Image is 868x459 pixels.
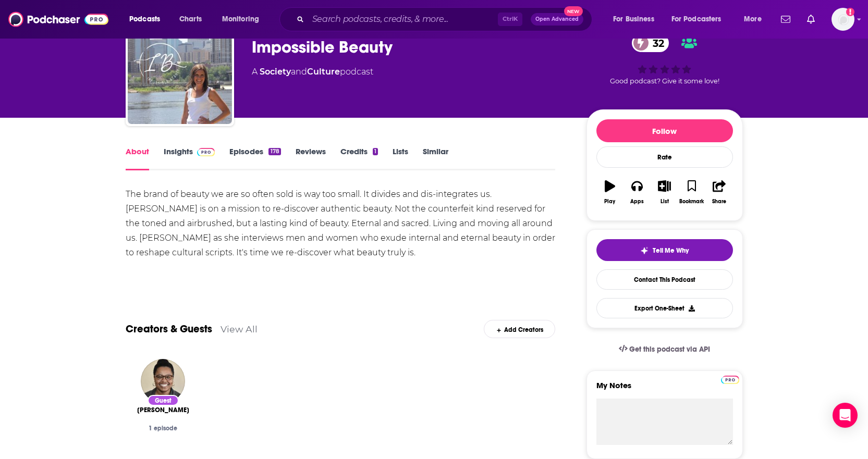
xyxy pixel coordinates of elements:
[632,34,669,52] a: 32
[832,8,854,31] button: Show profile menu
[8,9,108,29] img: Podchaser - Follow, Share and Rate Podcasts
[596,119,733,142] button: Follow
[179,12,202,27] span: Charts
[126,187,556,260] div: The brand of beauty we are so often sold is way too small. It divides and dis-integrates us. [PER...
[291,67,307,77] span: and
[596,269,733,290] a: Contact This Podcast
[252,66,373,78] div: A podcast
[260,67,291,77] a: Society
[137,406,189,414] a: Christyna Johnson
[173,11,208,28] a: Charts
[846,8,854,16] svg: Add a profile image
[148,395,179,406] div: Guest
[661,199,669,205] div: List
[222,12,259,27] span: Monitoring
[129,12,160,27] span: Podcasts
[498,13,522,26] span: Ctrl K
[596,380,733,399] label: My Notes
[531,13,583,26] button: Open AdvancedNew
[705,173,732,211] button: Share
[586,27,743,92] div: 32Good podcast? Give it some love!
[484,320,555,338] div: Add Creators
[721,376,739,384] img: Podchaser Pro
[289,7,602,31] div: Search podcasts, credits, & more...
[737,11,775,28] button: open menu
[665,11,737,28] button: open menu
[651,173,678,211] button: List
[596,239,733,261] button: tell me why sparkleTell Me Why
[393,146,408,170] a: Lists
[640,246,649,255] img: tell me why sparkle
[308,11,498,28] input: Search podcasts, credits, & more...
[126,146,149,170] a: About
[610,77,719,85] span: Good podcast? Give it some love!
[340,146,378,170] a: Credits1
[803,10,819,28] a: Show notifications dropdown
[833,403,858,428] div: Open Intercom Messenger
[712,199,726,205] div: Share
[535,17,579,22] span: Open Advanced
[604,199,615,205] div: Play
[215,11,273,28] button: open menu
[671,12,722,27] span: For Podcasters
[423,146,448,170] a: Similar
[134,425,192,432] div: 1 episode
[629,345,710,354] span: Get this podcast via API
[721,374,739,384] a: Pro website
[679,199,704,205] div: Bookmark
[832,8,854,31] span: Logged in as calellac
[777,10,794,28] a: Show notifications dropdown
[296,146,326,170] a: Reviews
[221,324,258,334] a: View All
[606,11,667,28] button: open menu
[653,246,689,255] span: Tell Me Why
[610,337,719,362] a: Get this podcast via API
[832,8,854,31] img: User Profile
[596,173,624,211] button: Play
[268,148,280,155] div: 178
[624,173,651,211] button: Apps
[126,322,212,336] a: Creators & Guests
[229,146,280,170] a: Episodes178
[596,146,733,168] div: Rate
[642,34,669,52] span: 32
[164,146,215,170] a: InsightsPodchaser Pro
[122,11,174,28] button: open menu
[630,199,644,205] div: Apps
[307,67,340,77] a: Culture
[564,6,583,16] span: New
[128,20,232,124] img: Impossible Beauty
[141,359,185,403] img: Christyna Johnson
[137,406,189,414] span: [PERSON_NAME]
[678,173,705,211] button: Bookmark
[613,12,654,27] span: For Business
[373,148,378,155] div: 1
[744,12,762,27] span: More
[197,148,215,156] img: Podchaser Pro
[596,298,733,318] button: Export One-Sheet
